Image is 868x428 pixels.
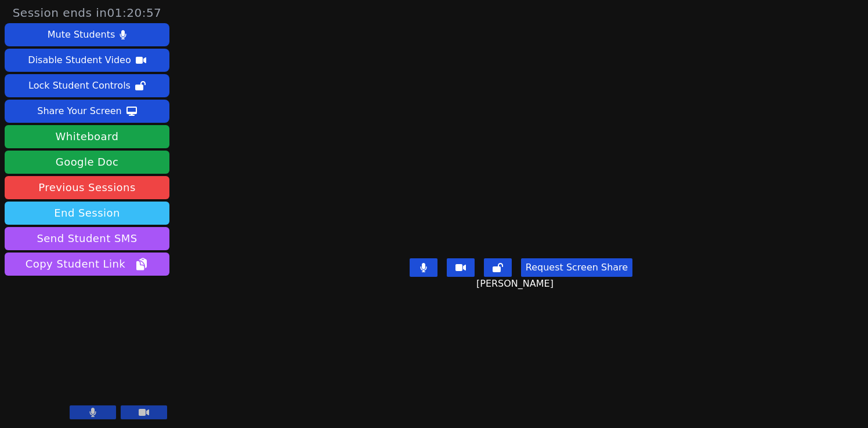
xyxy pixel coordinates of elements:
span: [PERSON_NAME] [476,277,556,291]
button: Whiteboard [5,125,169,148]
div: Lock Student Controls [28,76,131,95]
time: 01:20:57 [107,6,162,20]
span: Session ends in [13,5,162,21]
button: End Session [5,202,169,225]
button: Mute Students [5,23,169,46]
button: Request Screen Share [521,258,632,277]
button: Send Student SMS [5,227,169,250]
a: Previous Sessions [5,176,169,199]
button: Disable Student Video [5,49,169,72]
span: Copy Student Link [26,256,149,272]
div: Share Your Screen [37,102,122,120]
button: Copy Student Link [5,253,169,276]
button: Share Your Screen [5,100,169,123]
div: Disable Student Video [28,51,131,69]
a: Google Doc [5,151,169,174]
div: Mute Students [48,25,115,44]
button: Lock Student Controls [5,74,169,97]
